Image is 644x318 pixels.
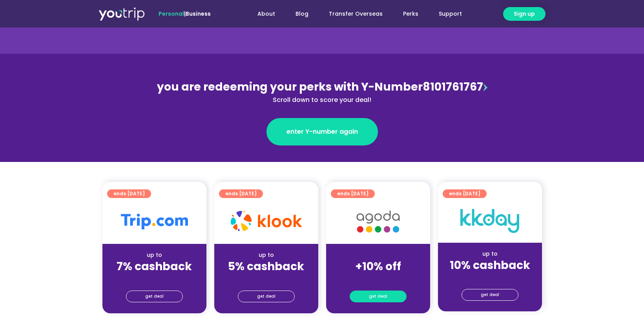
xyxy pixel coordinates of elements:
a: ends [DATE] [443,189,487,198]
a: ends [DATE] [219,189,263,198]
a: Blog [285,7,319,21]
span: Personal [159,10,184,18]
div: Scroll down to score your deal! [152,95,493,105]
span: get deal [369,291,387,302]
div: 8101761767 [152,79,493,105]
span: Sign up [514,10,535,18]
a: About [247,7,285,21]
span: ends [DATE] [449,189,480,198]
a: Sign up [503,7,545,21]
a: Support [429,7,472,21]
a: get deal [238,291,295,302]
strong: 5% cashback [228,259,304,274]
span: ends [DATE] [225,189,257,198]
span: | [159,10,211,18]
span: ends [DATE] [113,189,145,198]
strong: +10% off [355,259,401,274]
a: Perks [393,7,429,21]
div: up to [109,251,200,259]
div: up to [444,250,536,258]
a: enter Y-number again [266,118,378,145]
strong: 10% cashback [450,258,530,273]
a: get deal [126,291,183,302]
a: ends [DATE] [107,189,151,198]
a: get deal [462,289,518,301]
span: get deal [145,291,164,302]
div: (for stays only) [332,274,424,282]
a: get deal [350,291,407,302]
a: Transfer Overseas [319,7,393,21]
span: get deal [481,289,499,300]
div: (for stays only) [444,273,536,281]
div: (for stays only) [109,274,200,282]
span: up to [371,251,385,259]
div: up to [221,251,312,259]
a: Business [186,10,211,18]
span: get deal [257,291,275,302]
strong: 7% cashback [117,259,192,274]
nav: Menu [232,7,472,21]
a: ends [DATE] [331,189,375,198]
span: you are redeeming your perks with Y-Number [157,79,423,94]
span: enter Y-number again [286,127,358,136]
span: ends [DATE] [337,189,369,198]
div: (for stays only) [221,274,312,282]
